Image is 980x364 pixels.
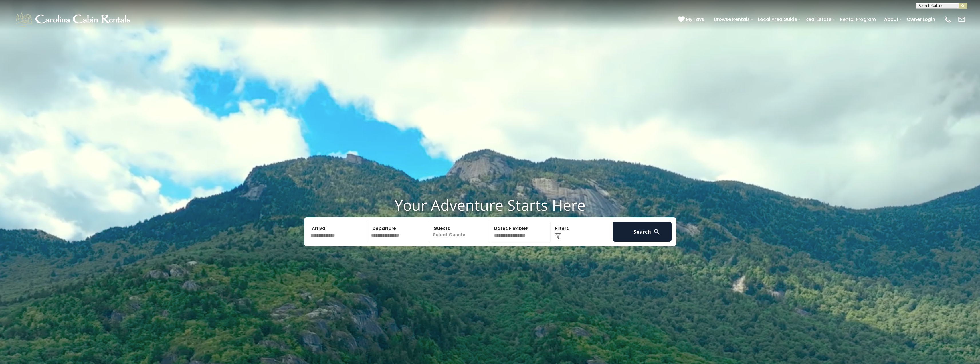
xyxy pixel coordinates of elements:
a: Rental Program [837,14,879,24]
a: Local Area Guide [755,14,800,24]
h1: Your Adventure Starts Here [4,196,976,214]
a: About [881,14,901,24]
a: Owner Login [904,14,938,24]
img: mail-regular-white.png [958,15,966,23]
span: My Favs [686,16,704,23]
button: Search [613,222,672,242]
img: phone-regular-white.png [944,15,952,23]
img: filter--v1.png [555,233,561,239]
img: White-1-1-2.png [14,11,133,28]
a: Real Estate [803,14,834,24]
a: My Favs [678,16,706,23]
a: Browse Rentals [711,14,753,24]
p: Select Guests [430,222,489,242]
img: search-regular-white.png [653,228,660,235]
